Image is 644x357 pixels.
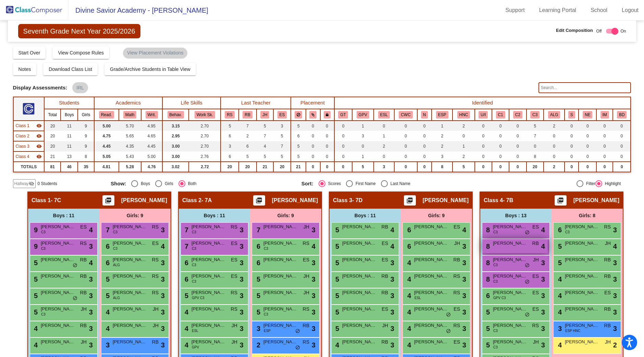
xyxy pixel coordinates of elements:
[374,141,394,151] td: 2
[162,151,189,162] td: 3.00
[221,109,238,121] th: Robbie Schmidt
[616,5,644,16] a: Logout
[306,151,320,162] td: 0
[13,131,45,141] td: Justin Marshall - 7A
[162,131,189,141] td: 2.95
[352,162,374,172] td: 5
[527,131,544,141] td: 7
[72,82,88,93] mat-chip: IRL
[399,111,412,119] button: CWC
[544,141,565,151] td: 0
[18,66,31,72] span: Notes
[338,111,348,119] button: GT
[94,162,119,172] td: 4.81
[394,151,418,162] td: 0
[189,141,221,151] td: 2.70
[36,154,42,159] mat-icon: visibility
[221,131,238,141] td: 6
[179,209,250,222] div: Boys : 11
[423,197,469,204] span: [PERSON_NAME]
[61,151,78,162] td: 13
[613,131,631,141] td: 0
[613,141,631,151] td: 0
[257,141,273,151] td: 4
[325,181,341,187] div: Scores
[374,151,394,162] td: 0
[527,162,544,172] td: 20
[353,181,376,187] div: First Name
[527,121,544,131] td: 5
[334,162,352,172] td: 0
[191,223,226,230] span: [PERSON_NAME]
[530,111,540,119] button: C3
[138,181,150,187] div: Boys
[291,131,306,141] td: 6
[583,181,595,187] div: Filter
[509,131,526,141] td: 0
[141,121,162,131] td: 4.95
[16,133,29,139] span: Class 2
[555,195,567,206] button: Print Students Details
[596,28,602,34] span: Off
[119,162,141,172] td: 5.28
[342,223,376,230] span: [PERSON_NAME]
[146,111,158,119] button: Writ.
[162,181,173,187] div: Girls
[496,111,505,119] button: C1
[221,162,238,172] td: 20
[123,48,187,59] mat-chip: View Placement Violations
[99,209,171,222] div: Girls: 9
[352,197,362,204] span: - 7D
[273,151,291,162] td: 5
[406,197,414,207] mat-icon: picture_as_pdf
[401,209,472,222] div: Girls: 9
[556,27,593,34] span: Edit Composition
[78,131,94,141] td: 9
[492,151,509,162] td: 0
[453,121,474,131] td: 2
[239,162,257,172] td: 20
[417,109,432,121] th: New Student
[596,141,613,151] td: 0
[28,209,99,222] div: Boys : 11
[596,151,613,162] td: 0
[58,50,104,56] span: View Compose Rules
[509,141,526,151] td: 0
[104,63,196,75] button: Grade/Archive Students in Table View
[13,141,45,151] td: Adam Westra - 7D
[104,197,112,207] mat-icon: picture_as_pdf
[613,121,631,131] td: 0
[61,162,78,172] td: 46
[432,141,453,151] td: 2
[417,141,432,151] td: 0
[620,28,626,34] span: On
[352,121,374,131] td: 1
[579,121,596,131] td: 0
[231,223,237,231] span: RS
[573,197,619,204] span: [PERSON_NAME]
[432,131,453,141] td: 2
[374,121,394,131] td: 0
[78,109,94,121] th: Girls
[273,162,291,172] td: 20
[544,162,565,172] td: 2
[185,181,197,187] div: Both
[374,109,394,121] th: English as a Second Language
[306,162,320,172] td: 0
[334,109,352,121] th: Gifted and Talented
[534,5,582,16] a: Learning Portal
[141,162,162,172] td: 4.76
[453,131,474,141] td: 0
[44,141,61,151] td: 20
[306,141,320,151] td: 0
[583,111,592,119] button: NE
[600,111,609,119] button: IM
[189,151,221,162] td: 2.76
[225,111,234,119] button: RS
[320,131,334,141] td: 0
[260,111,269,119] button: JH
[14,181,29,187] span: Hallway
[272,197,318,204] span: [PERSON_NAME]
[352,141,374,151] td: 0
[565,131,579,141] td: 0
